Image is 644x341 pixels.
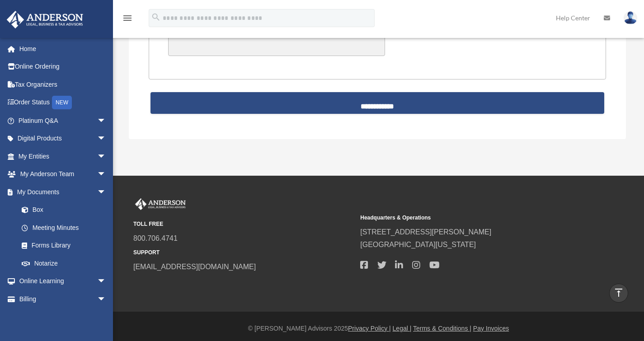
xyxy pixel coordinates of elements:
span: arrow_drop_down [97,165,115,184]
a: Notarize [13,254,120,272]
a: Online Learningarrow_drop_down [6,272,120,290]
a: Home [6,40,120,58]
small: SUPPORT [133,248,354,257]
a: Privacy Policy | [348,325,391,332]
i: search [151,12,161,22]
span: arrow_drop_down [97,183,115,201]
span: arrow_drop_down [97,130,115,148]
a: [STREET_ADDRESS][PERSON_NAME] [360,228,491,236]
a: Digital Productsarrow_drop_down [6,130,120,148]
a: menu [122,16,133,23]
i: vertical_align_top [613,287,624,298]
a: Order StatusNEW [6,93,120,112]
a: [GEOGRAPHIC_DATA][US_STATE] [360,241,476,248]
span: arrow_drop_down [97,290,115,308]
img: Anderson Advisors Platinum Portal [133,198,188,210]
a: [EMAIL_ADDRESS][DOMAIN_NAME] [133,263,256,271]
img: Anderson Advisors Platinum Portal [4,11,86,28]
i: menu [122,13,133,23]
small: TOLL FREE [133,220,354,229]
div: © [PERSON_NAME] Advisors 2025 [113,323,644,334]
a: Tax Organizers [6,75,120,93]
a: Meeting Minutes [13,219,115,237]
a: Platinum Q&Aarrow_drop_down [6,112,120,130]
a: Forms Library [13,237,120,255]
span: arrow_drop_down [97,272,115,291]
a: My Documentsarrow_drop_down [6,183,120,201]
a: Billingarrow_drop_down [6,290,120,308]
a: Legal | [393,325,412,332]
a: My Anderson Teamarrow_drop_down [6,165,120,183]
a: Pay Invoices [473,325,509,332]
span: arrow_drop_down [97,147,115,166]
a: Box [13,201,120,219]
a: My Entitiesarrow_drop_down [6,147,120,165]
a: vertical_align_top [609,284,628,303]
div: NEW [52,96,72,109]
img: User Pic [624,11,637,24]
a: Events Calendar [6,308,120,326]
a: Online Ordering [6,58,120,76]
a: 800.706.4741 [133,234,178,242]
a: Terms & Conditions | [413,325,471,332]
span: arrow_drop_down [97,112,115,130]
small: Headquarters & Operations [360,213,581,223]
